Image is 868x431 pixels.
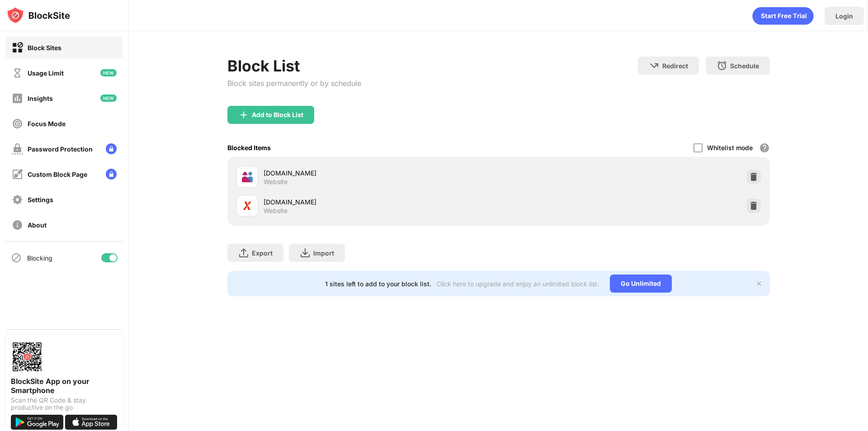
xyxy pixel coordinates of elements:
div: Password Protection [28,145,93,153]
img: time-usage-off.svg [12,67,23,79]
img: settings-off.svg [12,194,23,205]
div: Go Unlimited [610,275,672,293]
img: lock-menu.svg [106,169,117,180]
div: Add to Block List [252,111,303,118]
div: Block sites permanently or by schedule [227,79,361,88]
img: insights-off.svg [12,93,23,104]
div: BlockSite App on your Smartphone [11,377,118,395]
img: new-icon.svg [100,69,117,76]
img: get-it-on-google-play.svg [11,415,63,430]
img: download-on-the-app-store.svg [65,415,118,430]
div: Insights [28,95,53,102]
div: Click here to upgrade and enjoy an unlimited block list. [437,280,599,288]
div: Whitelist mode [707,144,753,152]
div: Export [252,249,273,257]
img: favicons [242,200,253,211]
div: Login [835,12,853,20]
img: password-protection-off.svg [12,143,23,155]
div: Website [264,207,288,215]
img: new-icon.svg [100,95,117,102]
div: Website [264,178,288,186]
img: blocking-icon.svg [11,252,22,263]
div: Settings [28,196,53,204]
div: Custom Block Page [28,171,87,178]
img: focus-off.svg [12,118,23,129]
div: Redirect [662,62,688,70]
img: lock-menu.svg [106,143,117,154]
div: 1 sites left to add to your block list. [325,280,431,288]
img: customize-block-page-off.svg [12,169,23,180]
div: Block List [227,57,361,75]
img: favicons [242,171,253,182]
div: [DOMAIN_NAME] [264,197,499,207]
div: Focus Mode [28,120,66,128]
img: options-page-qr-code.png [11,341,43,373]
div: Import [313,249,334,257]
img: about-off.svg [12,219,23,231]
div: [DOMAIN_NAME] [264,168,499,178]
div: Scan the QR Code & stay productive on the go [11,397,118,411]
div: Blocked Items [227,144,271,152]
div: Schedule [730,62,759,70]
div: Blocking [27,254,52,262]
div: Usage Limit [28,69,64,77]
div: Block Sites [28,44,61,52]
div: animation [752,7,814,25]
img: logo-blocksite.svg [6,6,70,24]
div: About [28,221,47,229]
img: block-on.svg [12,42,23,53]
img: x-button.svg [755,280,763,287]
